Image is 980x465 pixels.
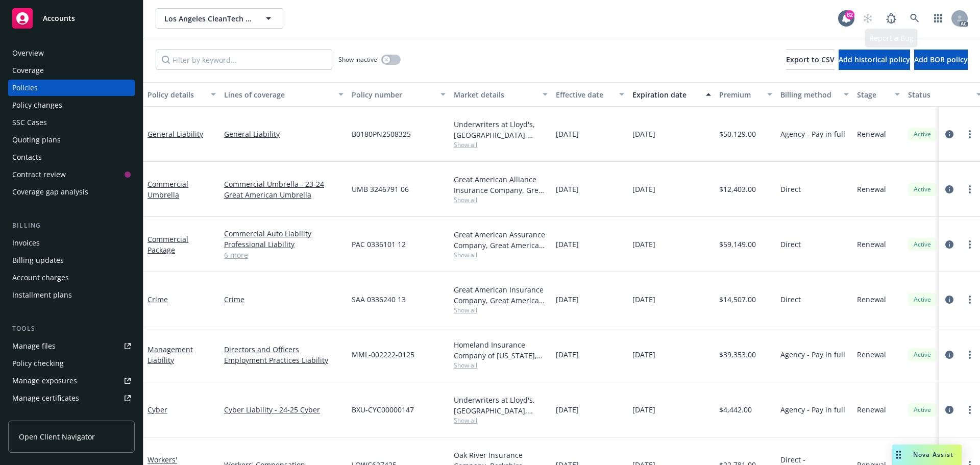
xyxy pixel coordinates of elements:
[943,293,955,306] a: circleInformation
[632,404,655,415] span: [DATE]
[943,183,955,195] a: circleInformation
[224,344,344,355] a: Directors and Officers
[853,82,904,107] button: Stage
[8,62,135,79] a: Coverage
[912,295,933,304] span: Active
[632,184,655,194] span: [DATE]
[857,294,886,305] span: Renewal
[632,294,655,305] span: [DATE]
[224,89,332,100] div: Lines of coverage
[454,140,548,149] span: Show all
[780,349,845,360] span: Agency - Pay in full
[912,405,933,414] span: Active
[352,184,409,194] span: UMB 3246791 06
[224,355,344,365] a: Employment Practices Liability
[912,185,933,194] span: Active
[12,97,62,113] div: Policy changes
[454,251,548,259] span: Show all
[892,445,905,465] div: Drag to move
[628,82,715,107] button: Expiration date
[943,238,955,251] a: circleInformation
[780,404,845,415] span: Agency - Pay in full
[908,89,970,100] div: Status
[352,404,414,415] span: BXU-CYC00000147
[719,89,761,100] div: Premium
[8,338,135,354] a: Manage files
[928,8,948,29] a: Switch app
[348,82,450,107] button: Policy number
[12,166,66,183] div: Contract review
[224,239,344,250] a: Professional Liability
[224,250,344,260] a: 6 more
[12,252,64,268] div: Billing updates
[8,114,135,131] a: SSC Cases
[12,62,44,79] div: Coverage
[43,14,75,22] span: Accounts
[845,10,854,19] div: 82
[148,234,188,255] a: Commercial Package
[857,239,886,250] span: Renewal
[224,179,344,200] a: Commercial Umbrella - 23-24 Great American Umbrella
[914,50,968,70] button: Add BOR policy
[556,89,613,100] div: Effective date
[8,235,135,251] a: Invoices
[780,239,801,250] span: Direct
[224,294,344,305] a: Crime
[19,431,95,442] span: Open Client Navigator
[148,89,205,100] div: Policy details
[12,45,44,61] div: Overview
[857,129,886,139] span: Renewal
[12,355,64,372] div: Policy checking
[8,4,135,33] a: Accounts
[148,179,188,200] a: Commercial Umbrella
[352,129,411,139] span: B0180PN2508325
[857,184,886,194] span: Renewal
[786,50,835,70] button: Export to CSV
[8,287,135,303] a: Installment plans
[220,82,348,107] button: Lines of coverage
[12,184,88,200] div: Coverage gap analysis
[148,405,167,414] a: Cyber
[454,395,548,416] div: Underwriters at Lloyd's, [GEOGRAPHIC_DATA], [PERSON_NAME] of [GEOGRAPHIC_DATA], RT Specialty Insu...
[148,129,203,139] a: General Liability
[338,55,377,64] span: Show inactive
[454,306,548,314] span: Show all
[8,80,135,96] a: Policies
[12,80,38,96] div: Policies
[8,184,135,200] a: Coverage gap analysis
[8,355,135,372] a: Policy checking
[780,129,845,139] span: Agency - Pay in full
[632,239,655,250] span: [DATE]
[164,13,253,24] span: Los Angeles CleanTech Incubator
[719,184,756,194] span: $12,403.00
[8,252,135,268] a: Billing updates
[12,338,56,354] div: Manage files
[148,345,193,365] a: Management Liability
[12,373,77,389] div: Manage exposures
[8,132,135,148] a: Quoting plans
[454,89,536,100] div: Market details
[632,349,655,360] span: [DATE]
[454,416,548,425] span: Show all
[12,390,79,406] div: Manage certificates
[786,55,835,64] span: Export to CSV
[352,294,406,305] span: SAA 0336240 13
[632,89,700,100] div: Expiration date
[556,184,579,194] span: [DATE]
[8,97,135,113] a: Policy changes
[857,349,886,360] span: Renewal
[12,132,61,148] div: Quoting plans
[912,240,933,249] span: Active
[904,8,925,29] a: Search
[352,89,434,100] div: Policy number
[12,149,42,165] div: Contacts
[964,238,976,251] a: more
[8,407,135,424] a: Manage claims
[450,82,552,107] button: Market details
[8,373,135,389] a: Manage exposures
[454,229,548,251] div: Great American Assurance Company, Great American Insurance Group
[964,404,976,416] a: more
[943,404,955,416] a: circleInformation
[454,284,548,306] div: Great American Insurance Company, Great American Insurance Group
